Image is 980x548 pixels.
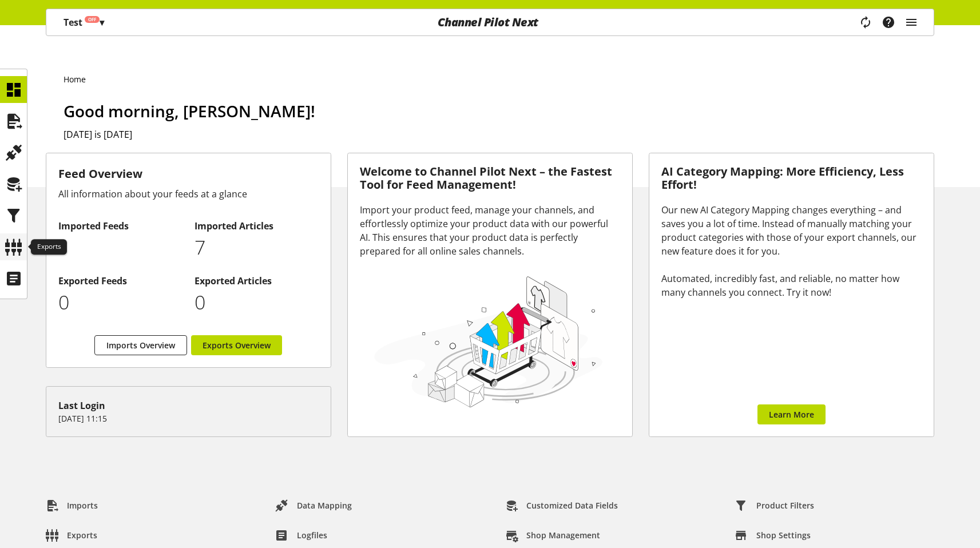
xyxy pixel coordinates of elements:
p: 1 [58,233,182,262]
h2: Imported Feeds [58,219,182,233]
p: Test [64,15,104,29]
h3: AI Category Mapping: More Efficiency, Less Effort! [661,165,922,191]
a: Logfiles [267,525,336,546]
span: Off [88,16,96,23]
div: Exports [31,239,67,255]
span: Imports [67,499,98,511]
a: Imports Overview [94,335,187,355]
span: Shop Management [526,529,600,541]
a: Exports Overview [191,335,282,355]
a: Exports [37,525,106,546]
span: Shop Settings [756,529,811,541]
a: Product Filters [726,495,823,516]
a: Imports [37,495,107,516]
div: Our new AI Category Mapping changes everything – and saves you a lot of time. Instead of manually... [661,203,922,299]
span: Data Mapping [297,499,352,511]
h2: Exported Feeds [58,274,182,288]
a: Data Mapping [267,495,361,516]
span: Customized Data Fields [526,499,618,511]
h2: Exported Articles [195,274,319,288]
span: Product Filters [756,499,814,511]
a: Learn More [757,404,826,424]
h3: Feed Overview [58,165,319,182]
a: Customized Data Fields [496,495,627,516]
div: Import your product feed, manage your channels, and effortlessly optimize your product data with ... [360,203,620,258]
span: Imports Overview [106,339,175,351]
nav: main navigation [46,9,934,36]
span: Logfiles [297,529,327,541]
p: 0 [58,288,182,317]
div: All information about your feeds at a glance [58,187,319,201]
div: Last Login [58,399,319,412]
h2: Imported Articles [195,219,319,233]
a: Shop Management [496,525,609,546]
p: 0 [195,288,319,317]
p: [DATE] 11:15 [58,412,319,424]
span: Exports [67,529,97,541]
img: 78e1b9dcff1e8392d83655fcfc870417.svg [371,272,606,410]
h3: Welcome to Channel Pilot Next – the Fastest Tool for Feed Management! [360,165,620,191]
span: Learn More [769,408,814,420]
span: ▾ [100,16,104,29]
a: Shop Settings [726,525,820,546]
h2: [DATE] is [DATE] [64,128,934,141]
p: 7 [195,233,319,262]
span: Exports Overview [203,339,271,351]
span: Good morning, [PERSON_NAME]! [64,100,315,122]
